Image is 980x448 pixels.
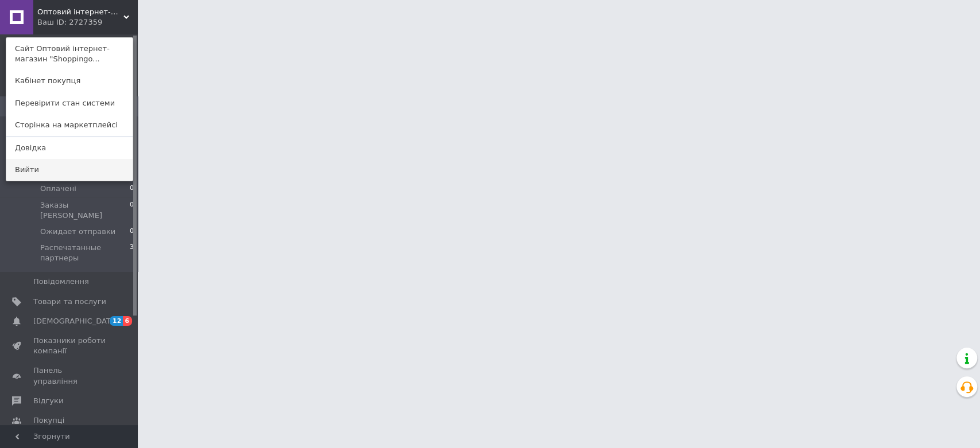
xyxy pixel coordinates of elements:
span: Распечатанные партнеры [40,243,130,263]
span: Оплачені [40,184,76,194]
span: Товари та послуги [33,297,106,307]
span: Заказы [PERSON_NAME] [40,200,130,221]
span: 0 [130,184,134,194]
a: Кабінет покупця [6,70,133,92]
a: Перевірити стан системи [6,92,133,114]
span: 0 [130,227,134,237]
div: Ваш ID: 2727359 [37,17,86,28]
span: 3 [130,243,134,263]
a: Довідка [6,137,133,159]
span: Відгуки [33,396,63,406]
a: Вийти [6,159,133,181]
span: 0 [130,200,134,221]
span: [DEMOGRAPHIC_DATA] [33,316,118,326]
span: Покупці [33,415,64,426]
span: Ожидает отправки [40,227,115,237]
a: Сторінка на маркетплейсі [6,114,133,136]
span: Повідомлення [33,276,89,287]
span: 12 [110,316,123,326]
span: Показники роботи компанії [33,336,106,356]
a: Сайт Оптовий інтернет-магазин "Shoppingo... [6,38,133,70]
span: Панель управління [33,365,106,386]
span: 6 [123,316,132,326]
span: Оптовий інтернет-магазин "Shoppingonline" [37,7,123,17]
